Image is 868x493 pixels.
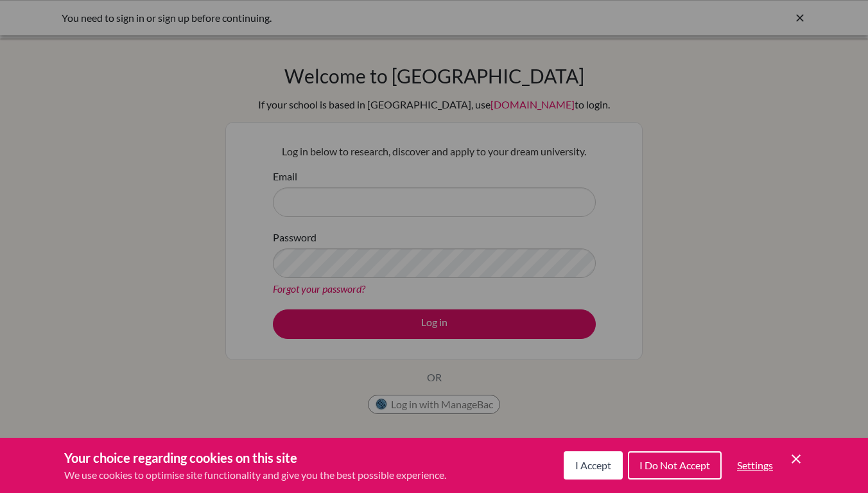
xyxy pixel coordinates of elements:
button: I Accept [564,451,623,480]
button: Settings [727,453,783,478]
p: We use cookies to optimise site functionality and give you the best possible experience. [64,467,446,483]
button: I Do Not Accept [628,451,722,480]
h3: Your choice regarding cookies on this site [64,448,446,467]
span: I Accept [575,459,611,471]
button: Save and close [788,451,804,467]
span: Settings [737,459,773,471]
span: I Do Not Accept [639,459,710,471]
